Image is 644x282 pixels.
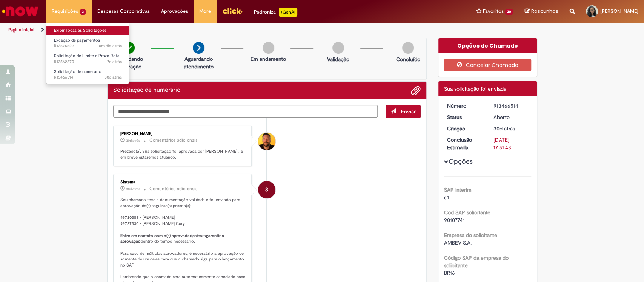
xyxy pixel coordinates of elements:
dt: Número [441,102,488,110]
p: +GenAi [279,8,297,17]
img: img-circle-grey.png [263,42,274,54]
span: Solicitação de numerário [54,69,101,74]
span: S [265,181,268,199]
span: R13466514 [54,74,122,81]
span: 30d atrás [493,125,515,132]
b: garantir a aprovação [120,233,225,245]
img: arrow-next.png [193,42,204,54]
b: Cod SAP solicitante [444,209,490,216]
span: 30d atrás [126,187,140,191]
div: System [258,181,275,198]
a: Página inicial [8,27,34,33]
div: [DATE] 17:51:43 [493,136,529,151]
div: Aberto [493,113,529,121]
span: 20 [505,9,513,15]
span: 30d atrás [126,138,140,143]
span: Sua solicitação foi enviada [444,85,506,92]
div: R13466514 [493,102,529,110]
div: 01/09/2025 09:13:38 [493,125,529,132]
button: Cancelar Chamado [444,59,531,71]
time: 01/09/2025 09:13:38 [493,125,515,132]
p: Em andamento [251,55,286,63]
time: 01/09/2025 10:17:42 [126,187,140,191]
span: AMBEV S.A. [444,239,472,246]
p: Aguardando atendimento [180,55,217,70]
span: 30d atrás [105,74,122,80]
img: img-circle-grey.png [402,42,414,54]
div: Sistema [120,180,246,184]
b: SAP Interim [444,186,472,193]
a: Aberto R13575529 : Exceção de pagamentos [46,36,129,50]
time: 29/09/2025 10:00:58 [99,43,122,49]
time: 01/09/2025 10:55:41 [126,138,140,143]
button: Enviar [386,105,421,118]
p: Concluído [396,56,420,63]
p: Validação [327,56,349,63]
b: Código SAP da empresa do solicitante [444,254,509,269]
dt: Status [441,113,488,121]
span: Exceção de pagamentos [54,37,100,43]
ul: Requisições [46,23,129,84]
time: 24/09/2025 11:04:24 [107,59,122,65]
div: Rafael Furtado Magnani [258,133,275,150]
span: Favoritos [483,8,503,15]
span: R13562370 [54,59,122,65]
div: Opções do Chamado [438,38,537,53]
span: Aprovações [161,8,188,15]
dt: Conclusão Estimada [441,136,488,151]
a: Exibir Todas as Solicitações [46,26,129,35]
ul: Trilhas de página [6,23,424,37]
span: s4 [444,194,449,201]
a: Aberto R13466514 : Solicitação de numerário [46,68,129,82]
span: Enviar [401,108,416,115]
small: Comentários adicionais [149,186,198,192]
span: 90107741 [444,217,465,223]
img: ServiceNow [1,4,40,19]
span: More [199,8,211,15]
span: [PERSON_NAME] [600,8,638,14]
span: Requisições [52,8,78,15]
p: Prezado(a), Sua solicitação foi aprovada por [PERSON_NAME] , e em breve estaremos atuando. [120,149,246,160]
h2: Solicitação de numerário Histórico de tíquete [113,87,180,94]
div: Padroniza [254,8,297,17]
b: Entre em contato com o(s) aprovador(es) [120,233,198,239]
small: Comentários adicionais [149,137,198,144]
span: BR16 [444,270,455,276]
time: 01/09/2025 09:13:39 [105,74,122,80]
textarea: Digite sua mensagem aqui... [113,105,378,118]
span: Solicitação de Limite e Prazo Rota [54,53,120,59]
span: Despesas Corporativas [97,8,150,15]
div: [PERSON_NAME] [120,132,246,136]
a: Aberto R13562370 : Solicitação de Limite e Prazo Rota [46,52,129,66]
dt: Criação [441,125,488,132]
span: Rascunhos [531,8,558,15]
span: R13575529 [54,43,122,49]
b: Empresa do solicitante [444,232,497,239]
button: Adicionar anexos [411,85,421,95]
span: um dia atrás [99,43,122,49]
span: 3 [80,9,86,15]
a: Rascunhos [525,8,558,15]
span: 7d atrás [107,59,122,65]
img: img-circle-grey.png [332,42,344,54]
img: click_logo_yellow_360x200.png [222,5,243,17]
